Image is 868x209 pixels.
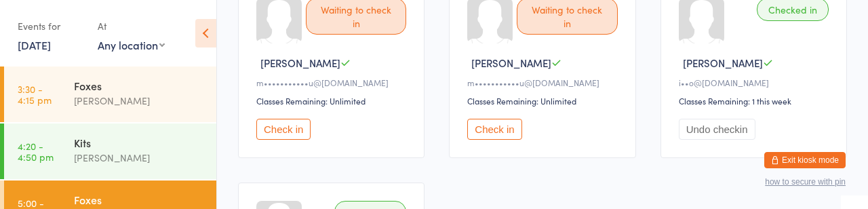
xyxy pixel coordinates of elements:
button: Exit kiosk mode [764,152,846,168]
div: Classes Remaining: 1 this week [679,95,833,107]
time: 4:20 - 4:50 pm [18,140,54,162]
div: m•••••••••••u@[DOMAIN_NAME] [467,77,621,88]
div: At [98,15,165,37]
div: i••o@[DOMAIN_NAME] [679,77,833,88]
span: [PERSON_NAME] [260,56,340,70]
div: [PERSON_NAME] [74,150,205,166]
button: Undo checkin [679,119,755,140]
div: Kits [74,135,205,150]
span: [PERSON_NAME] [683,56,763,70]
span: [PERSON_NAME] [471,56,551,70]
div: Foxes [74,78,205,93]
a: 4:20 -4:50 pmKits[PERSON_NAME] [4,123,216,179]
div: Events for [18,15,84,37]
div: [PERSON_NAME] [74,93,205,109]
button: Check in [467,119,521,140]
button: how to secure with pin [765,177,846,187]
div: Any location [98,37,165,52]
div: m•••••••••••u@[DOMAIN_NAME] [256,77,410,88]
div: Classes Remaining: Unlimited [256,95,410,107]
div: Foxes [74,192,205,207]
time: 3:30 - 4:15 pm [18,83,52,105]
div: Classes Remaining: Unlimited [467,95,621,107]
button: Check in [256,119,311,140]
a: 3:30 -4:15 pmFoxes[PERSON_NAME] [4,66,216,122]
a: [DATE] [18,37,51,52]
